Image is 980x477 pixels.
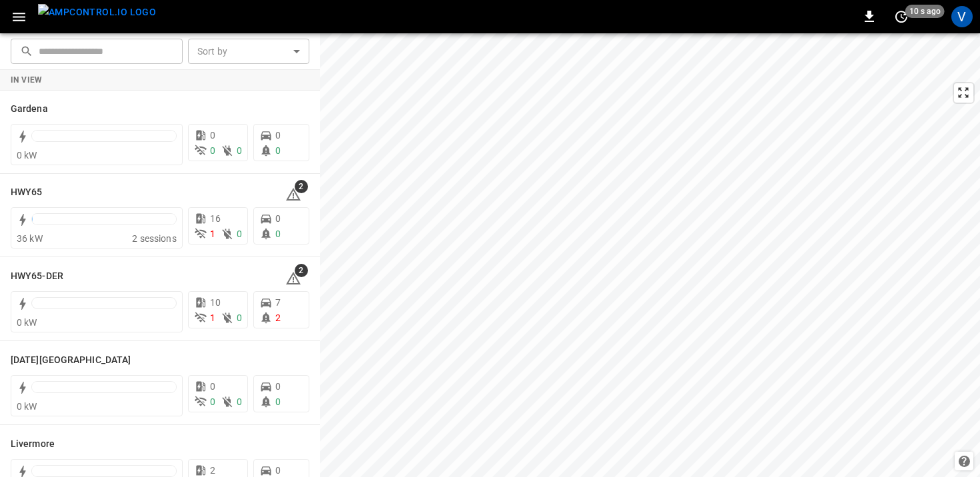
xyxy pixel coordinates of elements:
[210,312,215,323] span: 1
[210,381,215,392] span: 0
[905,5,945,18] span: 10 s ago
[295,264,308,277] span: 2
[275,396,281,407] span: 0
[11,102,48,117] h6: Gardena
[320,33,980,477] canvas: Map
[17,150,37,161] span: 0 kW
[210,297,221,308] span: 10
[210,465,215,476] span: 2
[38,4,156,21] img: ampcontrol.io logo
[275,465,281,476] span: 0
[11,353,131,368] h6: Karma Center
[275,130,281,141] span: 0
[210,213,221,224] span: 16
[237,396,242,407] span: 0
[237,229,242,239] span: 0
[275,229,281,239] span: 0
[132,233,177,244] span: 2 sessions
[891,6,912,27] button: set refresh interval
[11,269,63,284] h6: HWY65-DER
[210,145,215,156] span: 0
[275,145,281,156] span: 0
[275,381,281,392] span: 0
[210,396,215,407] span: 0
[17,317,37,328] span: 0 kW
[295,180,308,193] span: 2
[275,312,281,323] span: 2
[11,437,55,452] h6: Livermore
[17,401,37,412] span: 0 kW
[11,185,43,200] h6: HWY65
[11,75,43,85] strong: In View
[275,297,281,308] span: 7
[275,213,281,224] span: 0
[210,130,215,141] span: 0
[237,145,242,156] span: 0
[237,312,242,323] span: 0
[210,229,215,239] span: 1
[951,6,973,27] div: profile-icon
[17,233,43,244] span: 36 kW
